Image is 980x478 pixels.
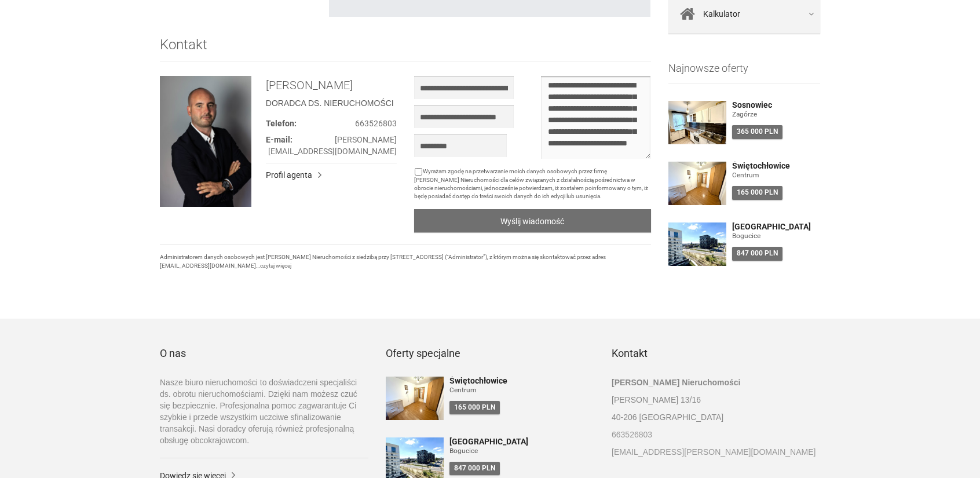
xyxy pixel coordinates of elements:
[355,119,397,128] a: 663526803
[732,247,782,260] div: 847 000 PLN
[414,209,651,232] button: Wyślij wiadomość
[160,348,368,359] h3: O nas
[160,37,651,61] h2: Kontakt
[449,446,594,456] figure: Bogucice
[732,186,782,199] div: 165 000 PLN
[449,462,500,475] div: 847 000 PLN
[449,385,594,395] figure: Centrum
[612,394,820,406] p: [PERSON_NAME] 13/16
[449,401,500,414] div: 165 000 PLN
[160,377,368,446] p: Nasze biuro nieruchomości to doświadczeni specjaliści ds. obrotu nieruchomościami. Dzięki nam moż...
[160,253,651,270] div: Administratorem danych osobowych jest [PERSON_NAME] Nieruchomości z siedzibą przy [STREET_ADDRESS...
[612,429,820,440] a: 663526803
[266,169,321,181] a: Profil agenta
[732,162,821,170] a: Świętochłowice
[732,231,821,241] figure: Bogucice
[160,76,251,206] img: Marcin Bąkowski
[732,101,821,110] a: Sosnowiec
[732,125,782,138] div: 365 000 PLN
[449,437,594,446] a: [GEOGRAPHIC_DATA]
[732,222,821,231] a: [GEOGRAPHIC_DATA]
[386,348,594,359] h3: Oferty specjalne
[449,377,594,385] a: Świętochłowice
[266,79,397,92] h3: [PERSON_NAME]
[732,110,821,119] figure: Zagórze
[612,446,820,458] a: [EMAIL_ADDRESS][PERSON_NAME][DOMAIN_NAME]
[612,378,740,387] strong: [PERSON_NAME] Nieruchomości
[266,134,292,145] dt: E-mail:
[612,411,820,423] p: 40-206 [GEOGRAPHIC_DATA]
[266,97,397,109] p: DORADCA DS. NIERUCHOMOŚCI
[266,118,297,129] dt: Telefon:
[668,63,821,83] h3: Najnowsze oferty
[260,262,291,269] a: czytaj więcej
[405,167,660,200] div: Wyrażam zgodę na przetwarzanie moich danych osobowych przez firmę [PERSON_NAME] Nieruchomości dla...
[612,348,820,359] h3: Kontakt
[703,6,740,22] span: Kalkulator
[732,170,821,180] figure: Centrum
